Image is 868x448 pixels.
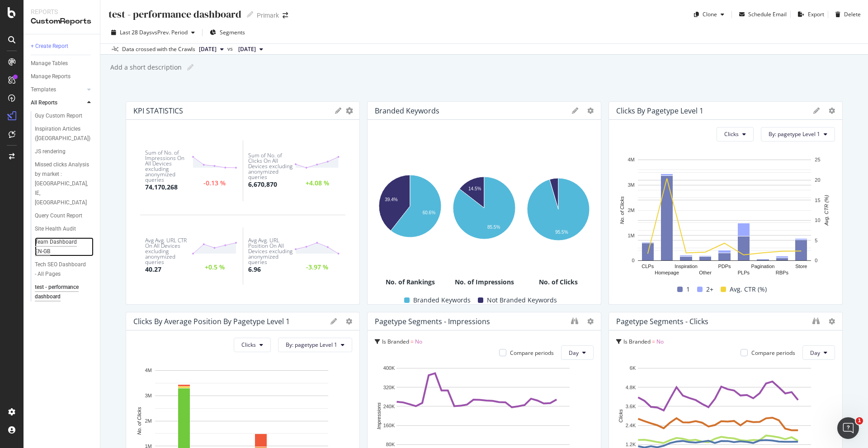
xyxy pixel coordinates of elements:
i: Edit report name [247,11,253,18]
text: 240K [383,404,395,409]
div: Delete [844,10,861,18]
span: 2+ [706,284,713,295]
text: 15 [815,198,820,203]
div: No. of Rankings [375,278,445,287]
div: +0.5 % [205,264,225,270]
span: No [656,338,664,345]
text: 6K [630,365,636,371]
div: Schedule Email [748,10,787,18]
text: 2M [627,207,634,213]
div: Inspiration Articles (UK) [35,124,90,143]
text: 4M [145,368,151,373]
text: Impressions [376,402,382,429]
div: Pagetype Segments - clicks [616,317,708,326]
text: CLPs [642,264,654,269]
text: 1.2K [626,442,636,447]
text: PLPs [738,270,750,275]
div: Sum of No. of Clicks On All Devices excluding anonymized queries [248,153,294,180]
text: 0 [632,258,635,263]
span: Is Branded [623,338,651,345]
button: [DATE] [195,44,227,55]
button: Day [802,345,835,360]
span: Clicks [724,130,739,138]
div: CustomReports [31,16,93,27]
span: By: pagetype Level 1 [286,341,337,349]
button: Clicks [234,338,271,352]
span: Not Branded Keywords [487,295,557,306]
div: KPI STATISTICS [133,106,183,115]
div: Tech SEO Dashboard - All Pages [35,260,88,279]
div: test - performance dashboard [108,7,241,21]
span: Clicks [241,341,256,349]
a: Missed clicks Analysis by market : [GEOGRAPHIC_DATA], IE, [GEOGRAPHIC_DATA] [35,160,94,207]
text: 2.4K [626,423,636,428]
span: Segments [220,28,245,36]
div: 6.96 [248,265,261,274]
div: Avg Avg. URL Position On All Devices excluding anonymized queries [248,238,294,265]
div: Reports [31,7,93,16]
a: Inspiration Articles ([GEOGRAPHIC_DATA]) [35,124,94,143]
text: 3.6K [626,404,636,409]
a: test - performance dashboard [35,283,94,302]
button: By: pagetype Level 1 [761,127,835,141]
text: 20 [815,177,820,183]
div: Avg Avg. URL CTR On All Devices excluding anonymized queries [145,238,191,265]
svg: A chart. [616,155,833,282]
button: [DATE] [235,44,267,55]
div: Team Dashboard EN-GB [35,237,86,256]
span: = [410,338,414,345]
text: Homepage [655,270,679,275]
div: 6,670,870 [248,180,277,189]
a: Manage Tables [31,59,94,68]
div: test - performance dashboard [35,283,87,302]
div: -0.13 % [203,180,226,186]
div: Templates [31,85,56,94]
a: Manage Reports [31,72,94,81]
a: + Create Report [31,42,94,51]
div: Clicks by pagetype Level 1ClicksBy: pagetype Level 1A chart.12+Avg. CTR (%) [609,101,843,305]
text: 3M [145,393,151,398]
a: Team Dashboard EN-GB [35,237,94,256]
text: 4M [627,157,634,162]
div: Clone [703,10,717,18]
div: +4.08 % [306,180,329,186]
div: A chart. [523,145,593,278]
text: 1M [627,233,634,238]
svg: A chart. [375,145,444,271]
div: Pagetype Segments - Impressions [375,317,490,326]
text: Other [699,270,712,275]
a: JS rendering [35,147,94,156]
text: PDPs [718,264,731,269]
text: RBPs [776,270,789,275]
div: KPI STATISTICSgeargearSum of No. of Impressions On All Devices excluding anonymized queries74,170... [126,101,360,305]
text: 25 [815,157,820,162]
a: Tech SEO Dashboard - All Pages [35,260,94,279]
div: Site Health Audit [35,224,76,234]
text: 39.4% [385,197,397,202]
a: Query Count Report [35,211,94,221]
div: Primark [257,11,279,20]
div: Clicks By Average Position by pagetype Level 1 [133,317,290,326]
span: 2025 Jul. 13th [238,45,256,53]
div: gear [346,108,353,114]
span: 1 [686,284,690,295]
text: 10 [815,217,820,223]
text: 95.5% [555,230,568,235]
text: Inspiration [675,264,698,269]
span: 2025 Aug. 10th [199,45,217,53]
div: Query Count Report [35,211,82,221]
text: 80K [386,442,395,447]
text: 160K [383,423,395,428]
div: arrow-right-arrow-left [283,12,288,19]
text: No. of Clicks [619,196,625,224]
button: Clone [690,7,728,22]
a: Templates [31,85,85,94]
div: Branded KeywordsA chart.No. of RankingsA chart.No. of ImpressionsA chart.No. of ClicksBranded Key... [367,101,601,305]
svg: A chart. [449,145,519,275]
div: Add a short description [109,63,182,72]
span: No [415,338,422,345]
div: Sum of No. of Impressions On All Devices excluding anonymized queries [145,150,191,183]
button: Clicks [717,127,754,141]
button: Schedule Email [736,7,787,22]
text: Avg. CTR (%) [824,195,829,226]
